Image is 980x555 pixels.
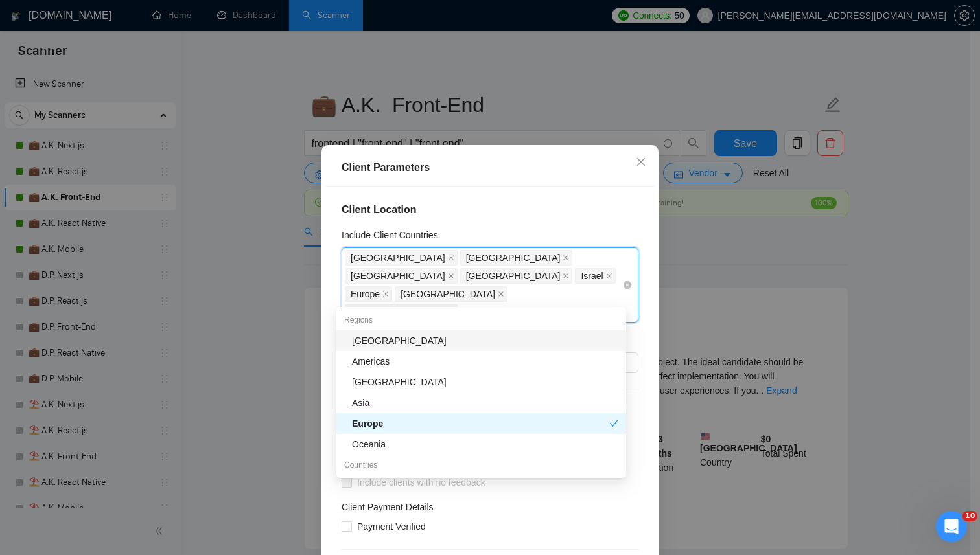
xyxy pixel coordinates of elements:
span: Europe [345,286,392,302]
span: Israel [575,268,615,284]
span: close [448,273,454,279]
span: close [606,273,612,279]
span: United Kingdom [460,250,573,266]
div: Client Parameters [342,160,638,176]
div: [GEOGRAPHIC_DATA] [352,334,618,348]
span: Israel [581,269,603,283]
span: [GEOGRAPHIC_DATA] [466,251,561,265]
div: Americas [336,351,626,372]
span: [GEOGRAPHIC_DATA] [401,287,495,301]
span: 10 [962,511,977,521]
span: [GEOGRAPHIC_DATA] [351,305,445,319]
span: [GEOGRAPHIC_DATA] [351,269,445,283]
span: check [609,419,618,428]
span: close [636,157,646,167]
span: close-circle [624,281,631,289]
div: Oceania [336,434,626,455]
div: Europe [336,413,626,434]
div: Africa [336,330,626,351]
span: New Zealand [345,304,458,320]
iframe: Intercom live chat [936,511,967,542]
span: [GEOGRAPHIC_DATA] [351,251,445,265]
div: Asia [352,396,618,410]
span: United States [345,250,458,266]
span: Australia [395,286,507,302]
h4: Client Payment Details [342,500,434,514]
div: Asia [336,392,626,413]
span: close [382,291,389,297]
span: Europe [351,287,380,301]
span: close [563,273,569,279]
span: [GEOGRAPHIC_DATA] [466,269,561,283]
div: Americas [352,354,618,368]
div: Regions [336,310,626,330]
div: [GEOGRAPHIC_DATA] [352,375,618,389]
span: Include clients with no feedback [352,475,491,490]
span: close [448,255,454,261]
span: close [563,255,569,261]
button: Close [624,145,659,180]
span: Qatar [460,268,573,284]
div: Europe [352,416,609,431]
span: Payment Verified [352,519,431,534]
h4: Client Location [342,202,638,218]
div: Countries [336,455,626,475]
span: United Arab Emirates [345,268,458,284]
span: close [498,291,504,297]
div: Antarctica [336,372,626,392]
h5: Include Client Countries [342,228,438,242]
div: Oceania [352,437,618,451]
